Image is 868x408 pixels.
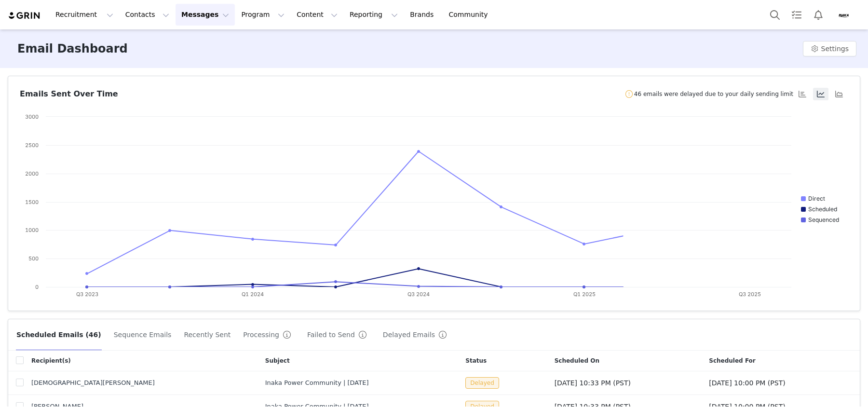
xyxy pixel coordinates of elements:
text: 2000 [25,170,39,177]
text: Q1 2025 [573,291,596,298]
img: grin logo [8,11,41,20]
button: Recruitment [50,4,119,26]
text: Q3 2025 [739,291,761,298]
button: Contacts [120,4,175,26]
a: Brands [404,4,442,26]
text: Q3 2023 [76,291,98,298]
div: Christian Romo [31,378,224,388]
span: Scheduled On [555,356,599,365]
text: Sequenced [808,216,839,223]
text: Direct [808,195,825,202]
span: Status [465,356,487,365]
a: Community [443,4,498,26]
button: Search [764,4,786,26]
text: 2500 [25,142,39,149]
span: 46 emails were delayed due to your daily sending limit [634,89,793,99]
button: Messages [176,4,235,26]
button: Program [235,4,290,26]
text: Q3 2024 [407,291,430,298]
text: Scheduled [808,205,837,213]
button: Processing [243,327,295,342]
span: Scheduled For [709,356,755,365]
button: Delayed Emails [382,327,451,342]
text: 0 [35,284,39,290]
button: Scheduled Emails (46) [16,327,102,342]
text: 1000 [25,227,39,233]
img: fec8b8e8-8fea-4101-b216-f6590a9a5ecd.png [835,7,851,23]
span: [DATE] 10:00 PM (PST) [709,379,785,387]
span: Delayed [465,377,499,389]
span: [DATE] 10:33 PM (PST) [555,379,631,387]
button: Failed to Send [307,327,371,342]
text: 500 [28,255,39,262]
text: Q1 2024 [242,291,264,298]
button: Settings [803,41,856,56]
div: Inaka Power Community | September 2025 [265,378,450,388]
h3: Email Dashboard [17,40,128,57]
button: Notifications [808,4,829,26]
button: Profile [829,7,860,23]
button: Content [291,4,343,26]
button: Sequence Emails [113,327,172,342]
h3: Emails Sent Over Time [20,88,118,100]
button: Reporting [344,4,404,26]
text: 3000 [25,113,39,120]
text: 1500 [25,199,39,205]
button: Recently Sent [183,327,231,342]
a: Tasks [786,4,807,26]
span: Recipient(s) [31,356,71,365]
span: Subject [265,356,290,365]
